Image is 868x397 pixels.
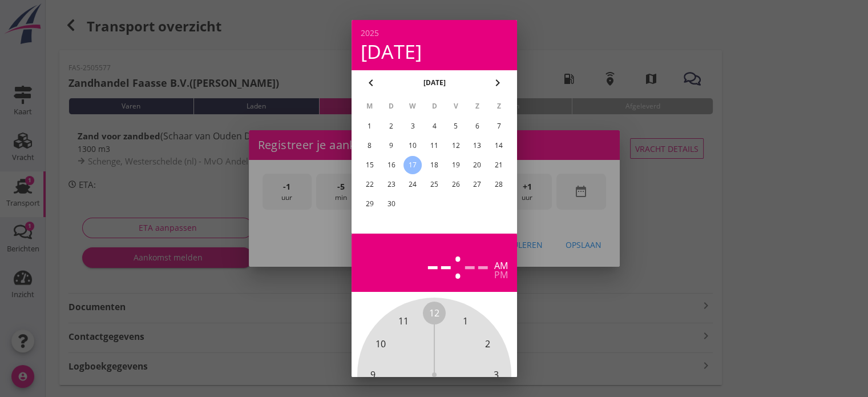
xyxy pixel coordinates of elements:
span: 11 [398,314,409,328]
button: 10 [403,137,422,155]
button: 29 [360,195,378,213]
button: 1 [360,117,378,135]
span: : [453,243,463,283]
button: 26 [446,175,465,194]
span: 1 [462,314,467,328]
button: 25 [425,175,443,194]
button: 12 [446,137,465,155]
i: chevron_left [364,76,378,90]
th: Z [467,97,487,116]
div: -- [463,243,490,283]
button: 4 [425,117,443,135]
button: 19 [446,156,465,174]
th: W [402,97,423,116]
button: 23 [382,175,400,194]
div: pm [494,270,508,279]
span: 10 [376,337,386,351]
span: 3 [493,368,498,382]
th: V [445,97,466,116]
button: 15 [360,156,378,174]
button: 3 [403,117,422,135]
button: 18 [425,156,443,174]
th: Z [488,97,509,116]
span: 12 [429,306,439,320]
div: am [494,261,508,270]
button: 9 [382,137,400,155]
button: 17 [403,156,422,174]
button: 16 [382,156,400,174]
span: 9 [370,368,375,382]
button: 11 [425,137,443,155]
button: 27 [468,175,486,194]
button: 22 [360,175,378,194]
div: [DATE] [361,42,508,61]
button: 6 [468,117,486,135]
div: -- [426,243,453,283]
div: 2025 [361,29,508,37]
button: 14 [490,137,508,155]
th: D [381,97,401,116]
th: M [360,97,380,116]
button: 7 [490,117,508,135]
button: 24 [403,175,422,194]
button: 28 [490,175,508,194]
button: 8 [360,137,378,155]
button: 5 [446,117,465,135]
button: 13 [468,137,486,155]
button: 30 [382,195,400,213]
th: D [424,97,445,116]
button: 21 [490,156,508,174]
span: 2 [485,337,490,351]
i: chevron_right [491,76,504,90]
button: 20 [468,156,486,174]
button: 2 [382,117,400,135]
button: [DATE] [419,74,449,91]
